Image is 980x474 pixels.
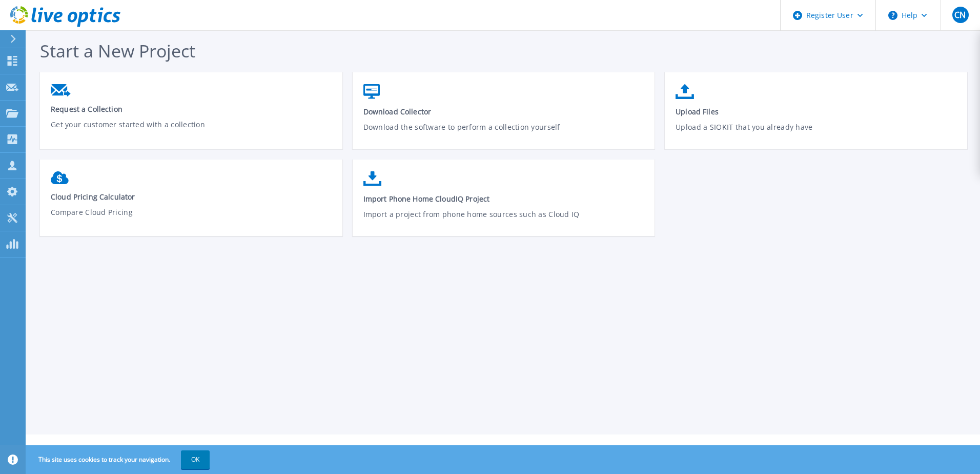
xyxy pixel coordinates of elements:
p: Compare Cloud Pricing [51,207,332,230]
p: Get your customer started with a collection [51,119,332,143]
span: Request a Collection [51,104,332,114]
button: OK [181,450,210,469]
span: This site uses cookies to track your navigation. [28,450,210,469]
span: Start a New Project [40,39,195,63]
span: CN [954,11,966,19]
p: Import a project from phone home sources such as Cloud IQ [363,209,645,232]
a: Request a CollectionGet your customer started with a collection [40,79,342,150]
span: Upload Files [676,107,957,116]
span: Cloud Pricing Calculator [51,192,332,202]
p: Download the software to perform a collection yourself [363,122,645,145]
a: Cloud Pricing CalculatorCompare Cloud Pricing [40,166,342,238]
span: Import Phone Home CloudIQ Project [363,194,645,204]
p: Upload a SIOKIT that you already have [676,122,957,145]
span: Download Collector [363,107,645,116]
a: Upload FilesUpload a SIOKIT that you already have [665,79,967,152]
a: Download CollectorDownload the software to perform a collection yourself [353,79,655,152]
